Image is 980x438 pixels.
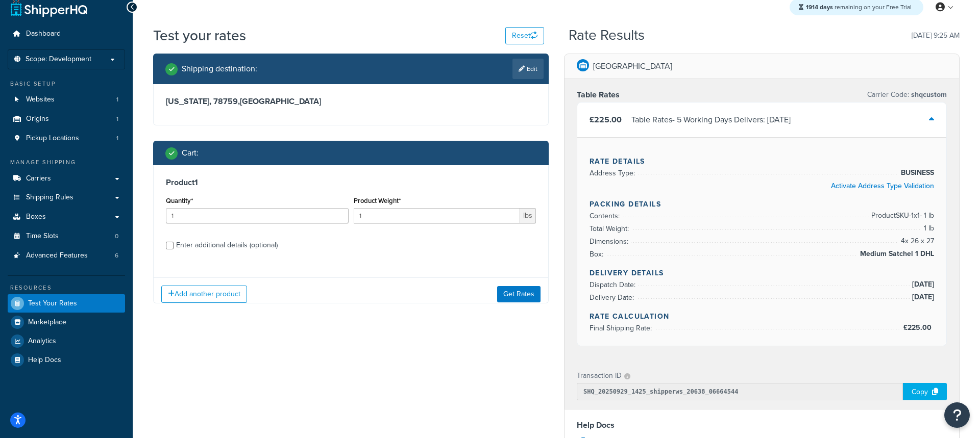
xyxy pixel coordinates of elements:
[153,25,246,45] h1: Test your rates
[590,223,631,234] span: Total Weight:
[806,3,912,12] span: remaining on your Free Trial
[909,89,947,100] span: shqcustom
[8,188,125,207] a: Shipping Rules
[590,168,638,178] span: Address Type:
[577,369,622,383] p: Transaction ID
[631,113,791,127] div: Table Rates - 5 Working Days Delivers: [DATE]
[590,292,636,303] span: Delivery Date:
[354,197,401,204] label: Product Weight*
[903,383,947,400] div: Copy
[590,249,606,260] span: Box:
[831,181,934,191] a: Activate Address Type Validation
[8,208,125,226] a: Boxes
[161,286,247,303] button: Add another product
[577,419,947,431] h4: Help Docs
[8,158,125,167] div: Manage Shipping
[944,402,970,428] button: Open Resource Center
[590,199,934,210] h4: Packing Details
[8,129,125,148] a: Pickup Locations1
[8,129,125,148] li: Pickup Locations
[8,246,125,265] a: Advanced Features6
[166,242,174,249] input: Enter additional details (optional)
[520,208,536,223] span: lbs
[182,64,257,73] h2: Shipping destination :
[8,90,125,109] a: Websites1
[590,156,934,167] h4: Rate Details
[869,210,934,222] span: Product SKU-1 x 1 - 1 lb
[577,90,620,100] h3: Table Rates
[28,318,66,327] span: Marketplace
[898,235,934,247] span: 4 x 26 x 27
[590,311,934,322] h4: Rate Calculation
[8,332,125,350] a: Analytics
[8,227,125,246] a: Time Slots0
[497,286,541,302] button: Get Rates
[569,28,645,43] h2: Rate Results
[8,227,125,246] li: Time Slots
[166,96,536,107] h3: [US_STATE], 78759 , [GEOGRAPHIC_DATA]
[116,134,118,143] span: 1
[26,55,91,64] span: Scope: Development
[8,80,125,88] div: Basic Setup
[593,59,672,73] p: [GEOGRAPHIC_DATA]
[590,236,631,247] span: Dimensions:
[590,114,622,125] span: £225.00
[8,90,125,109] li: Websites
[26,174,51,183] span: Carriers
[8,351,125,369] a: Help Docs
[903,322,934,333] span: £225.00
[354,208,521,223] input: 0.00
[26,95,55,104] span: Websites
[590,279,638,290] span: Dispatch Date:
[806,3,833,12] strong: 1914 days
[26,213,46,221] span: Boxes
[590,268,934,278] h4: Delivery Details
[115,251,118,260] span: 6
[8,169,125,188] a: Carriers
[898,167,934,179] span: BUSINESS
[176,238,278,252] div: Enter additional details (optional)
[26,232,59,241] span: Time Slots
[8,110,125,128] a: Origins1
[857,248,934,260] span: Medium Satchel 1 DHL
[26,30,61,38] span: Dashboard
[8,110,125,128] li: Origins
[512,59,544,79] a: Edit
[116,115,118,123] span: 1
[8,284,125,292] div: Resources
[182,148,199,158] h2: Cart :
[867,88,947,102] p: Carrier Code:
[116,95,118,104] span: 1
[115,232,118,241] span: 0
[921,222,934,235] span: 1 lb
[8,246,125,265] li: Advanced Features
[26,251,88,260] span: Advanced Features
[8,24,125,43] a: Dashboard
[505,27,544,44] button: Reset
[26,115,49,123] span: Origins
[912,29,960,43] p: [DATE] 9:25 AM
[28,356,61,365] span: Help Docs
[166,208,349,223] input: 0
[8,294,125,313] a: Test Your Rates
[26,193,73,202] span: Shipping Rules
[8,313,125,331] a: Marketplace
[166,177,536,188] h3: Product 1
[590,323,654,333] span: Final Shipping Rate:
[166,197,193,204] label: Quantity*
[28,337,56,346] span: Analytics
[590,211,622,221] span: Contents:
[28,299,77,308] span: Test Your Rates
[910,278,934,291] span: [DATE]
[26,134,79,143] span: Pickup Locations
[910,291,934,303] span: [DATE]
